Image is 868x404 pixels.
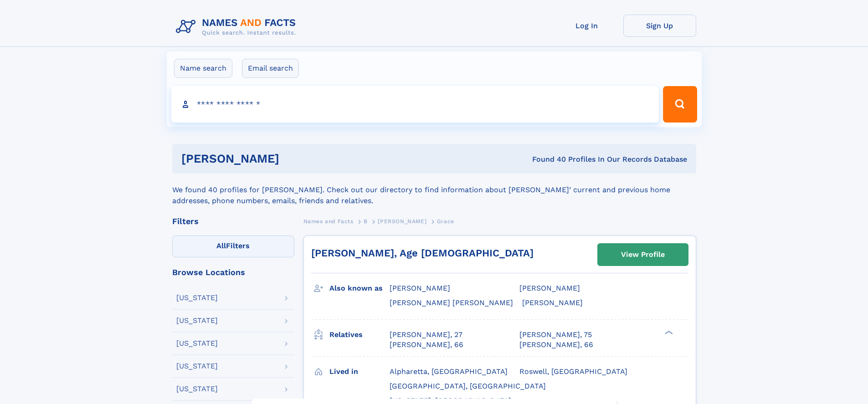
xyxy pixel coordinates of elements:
[172,15,303,39] img: Logo Names and Facts
[406,154,687,164] div: Found 40 Profiles In Our Records Database
[311,247,534,259] a: [PERSON_NAME], Age [DEMOGRAPHIC_DATA]
[172,235,294,257] label: Filters
[663,329,673,335] div: ❯
[364,218,368,225] span: B
[329,364,390,379] h3: Lived in
[176,294,218,302] div: [US_STATE]
[181,153,406,164] h1: [PERSON_NAME]
[550,15,623,37] a: Log In
[390,284,450,292] span: [PERSON_NAME]
[519,340,593,350] a: [PERSON_NAME], 66
[390,340,463,350] a: [PERSON_NAME], 66
[390,298,513,307] span: [PERSON_NAME] [PERSON_NAME]
[303,215,354,227] a: Names and Facts
[174,59,232,78] label: Name search
[519,284,580,292] span: [PERSON_NAME]
[172,174,696,206] div: We found 40 profiles for [PERSON_NAME]. Check out our directory to find information about [PERSON...
[176,363,218,370] div: [US_STATE]
[598,244,688,266] a: View Profile
[329,281,390,296] h3: Also known as
[378,218,426,225] span: [PERSON_NAME]
[522,298,583,307] span: [PERSON_NAME]
[172,217,294,225] div: Filters
[176,385,218,393] div: [US_STATE]
[437,218,454,225] span: Grace
[519,330,592,340] a: [PERSON_NAME], 75
[390,382,546,390] span: [GEOGRAPHIC_DATA], [GEOGRAPHIC_DATA]
[390,367,508,376] span: Alpharetta, [GEOGRAPHIC_DATA]
[364,215,368,227] a: B
[329,327,390,343] h3: Relatives
[663,86,697,123] button: Search Button
[621,244,665,265] div: View Profile
[623,15,696,37] a: Sign Up
[176,317,218,324] div: [US_STATE]
[242,59,299,78] label: Email search
[390,330,462,340] a: [PERSON_NAME], 27
[172,268,294,276] div: Browse Locations
[176,340,218,347] div: [US_STATE]
[378,215,426,227] a: [PERSON_NAME]
[171,86,659,123] input: search input
[519,367,627,376] span: Roswell, [GEOGRAPHIC_DATA]
[216,241,226,250] span: All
